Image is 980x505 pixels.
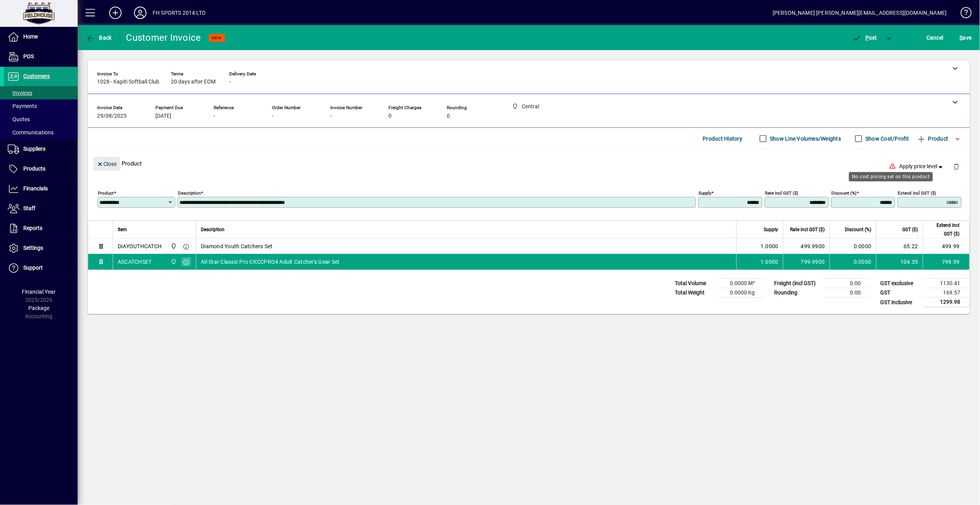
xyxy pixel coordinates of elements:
[718,279,764,288] td: 0.0000 M³
[201,225,225,234] span: Description
[900,162,945,171] span: Apply price level
[671,279,718,288] td: Total Volume
[4,219,78,238] a: Reports
[848,31,881,45] button: Post
[214,113,215,119] span: -
[788,258,825,266] div: 799.9900
[23,225,42,231] span: Reports
[927,31,944,44] span: Cancel
[764,225,778,234] span: Supply
[830,239,876,254] td: 0.0000
[849,172,933,181] div: No cost pricing set on this product
[923,239,970,254] td: 499.99
[23,265,43,271] span: Support
[960,35,963,41] span: S
[92,160,122,167] app-page-header-button: Close
[212,35,222,40] span: NEW
[947,163,966,170] app-page-header-button: Delete
[896,160,948,174] button: Apply price level
[78,31,120,45] app-page-header-button: Back
[4,113,78,126] a: Quotes
[388,113,392,119] span: 0
[4,27,78,47] a: Home
[88,149,970,178] div: Product
[8,90,32,96] span: Invoices
[86,35,112,41] span: Back
[960,31,972,44] span: ave
[178,190,201,196] mat-label: Description
[4,126,78,139] a: Communications
[98,190,114,196] mat-label: Product
[824,288,870,298] td: 0.00
[923,279,970,288] td: 1130.41
[23,33,38,40] span: Home
[118,242,162,250] div: DIAYOUTHCATCH
[23,165,45,172] span: Products
[773,7,947,19] div: [PERSON_NAME] [PERSON_NAME][EMAIL_ADDRESS][DOMAIN_NAME]
[201,258,340,266] span: All-Star Classic Pro CKCCPRO4 Adult Catcher's Gear Set
[4,199,78,218] a: Staff
[94,157,120,171] button: Close
[761,258,779,266] span: 1.0000
[118,258,152,266] div: ASCATCHSET
[718,288,764,298] td: 0.0000 Kg
[830,254,876,270] td: 0.0000
[898,190,936,196] mat-label: Extend incl GST ($)
[169,258,178,266] span: Central
[671,288,718,298] td: Total Weight
[877,298,923,307] td: GST inclusive
[955,2,970,27] a: Knowledge Base
[925,31,946,45] button: Cancel
[864,135,909,143] label: Show Cost/Profit
[229,79,231,85] span: -
[23,185,48,192] span: Financials
[790,225,825,234] span: Rate incl GST ($)
[201,242,273,250] span: Diamond Youth Catchers Set
[4,239,78,258] a: Settings
[771,288,824,298] td: Rounding
[103,6,128,20] button: Add
[4,86,78,99] a: Invoices
[947,157,966,176] button: Delete
[928,221,960,238] span: Extend incl GST ($)
[877,279,923,288] td: GST exclusive
[699,190,712,196] mat-label: Supply
[769,135,841,143] label: Show Line Volumes/Weights
[917,132,949,145] span: Product
[118,225,127,234] span: Item
[171,79,216,85] span: 20 days after EOM
[700,132,746,146] button: Product History
[4,179,78,199] a: Financials
[923,288,970,298] td: 169.57
[23,245,43,251] span: Settings
[153,7,205,19] div: FH SPORTS 2014 LTD
[8,129,54,136] span: Communications
[877,288,923,298] td: GST
[330,113,332,119] span: -
[23,205,35,211] span: Staff
[923,254,970,270] td: 799.99
[272,113,273,119] span: -
[832,190,857,196] mat-label: Discount (%)
[169,242,178,251] span: Central
[447,113,450,119] span: 0
[913,132,952,146] button: Product
[4,139,78,159] a: Suppliers
[84,31,114,45] button: Back
[958,31,974,45] button: Save
[23,146,45,152] span: Suppliers
[8,116,30,122] span: Quotes
[4,258,78,278] a: Support
[4,47,78,66] a: POS
[765,190,799,196] mat-label: Rate incl GST ($)
[876,239,923,254] td: 65.22
[703,132,743,145] span: Product History
[771,279,824,288] td: Freight (incl GST)
[97,113,127,119] span: 29/08/2025
[126,31,201,44] div: Customer Invoice
[824,279,870,288] td: 0.00
[8,103,37,109] span: Payments
[852,35,877,41] span: ost
[845,225,872,234] span: Discount (%)
[128,6,153,20] button: Profile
